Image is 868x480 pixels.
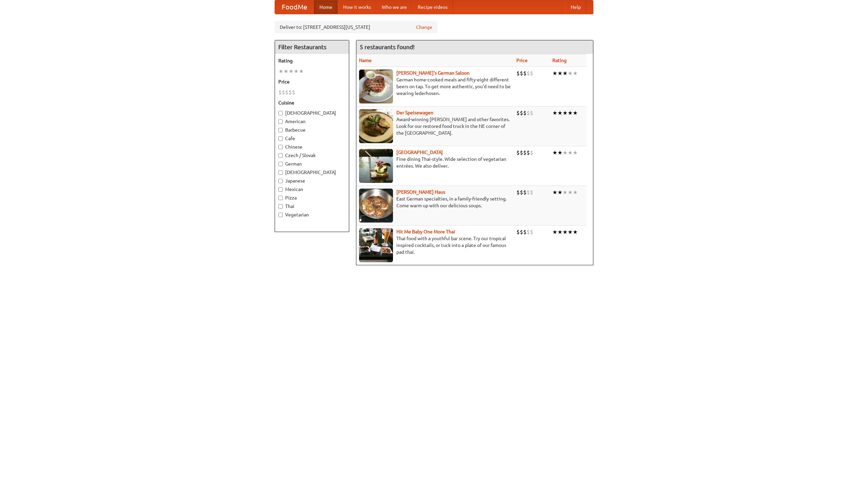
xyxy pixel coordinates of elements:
input: Japanese [278,179,283,183]
li: ★ [552,189,557,196]
li: ★ [573,189,578,196]
li: $ [530,70,533,77]
input: Czech / Slovak [278,153,283,158]
li: $ [289,89,292,96]
label: Pizza [278,194,346,201]
label: Czech / Slovak [278,152,346,159]
input: [DEMOGRAPHIC_DATA] [278,170,283,175]
a: Home [314,0,338,14]
li: ★ [283,68,289,75]
a: Price [516,58,528,63]
label: American [278,118,346,125]
label: Thai [278,203,346,210]
img: babythai.jpg [359,228,393,262]
a: [GEOGRAPHIC_DATA] [396,150,443,155]
li: $ [278,89,282,96]
a: [PERSON_NAME] Haus [396,189,445,195]
li: ★ [568,228,573,236]
input: Cafe [278,136,283,141]
a: Change [416,24,432,31]
li: $ [527,228,530,236]
label: Japanese [278,177,346,184]
p: Award-winning [PERSON_NAME] and other favorites. Look for our restored food truck in the NE corne... [359,116,511,136]
label: Chinese [278,143,346,150]
li: ★ [557,149,563,156]
li: $ [527,70,530,77]
input: Barbecue [278,128,283,132]
li: ★ [573,149,578,156]
li: ★ [552,70,557,77]
a: Name [359,58,372,63]
h4: Filter Restaurants [275,40,349,54]
li: ★ [568,70,573,77]
li: $ [523,189,527,196]
li: ★ [563,70,568,77]
li: ★ [563,189,568,196]
p: Fine dining Thai-style. Wide selection of vegetarian entrées. We also deliver. [359,156,511,169]
p: Thai food with a youthful bar scene. Try our tropical inspired cocktails, or tuck into a plate of... [359,235,511,255]
li: ★ [299,68,304,75]
a: [PERSON_NAME]'s German Saloon [396,70,470,76]
li: $ [516,149,520,156]
ng-pluralize: 5 restaurants found! [360,44,415,50]
li: $ [520,109,523,117]
input: German [278,162,283,166]
div: Deliver to: [STREET_ADDRESS][US_STATE] [275,21,437,33]
li: ★ [568,149,573,156]
li: $ [523,109,527,117]
li: ★ [289,68,294,75]
li: $ [523,70,527,77]
li: ★ [563,109,568,117]
li: ★ [552,109,557,117]
li: $ [520,70,523,77]
li: $ [523,149,527,156]
li: $ [516,189,520,196]
li: ★ [563,228,568,236]
li: ★ [557,189,563,196]
li: $ [527,109,530,117]
label: Mexican [278,186,346,193]
li: ★ [552,228,557,236]
li: $ [516,109,520,117]
p: German home-cooked meals and fifty-eight different beers on tap. To get more authentic, you'd nee... [359,76,511,97]
p: East German specialties, in a family-friendly setting. Come warm up with our delicious soups. [359,195,511,209]
input: Mexican [278,187,283,192]
li: $ [520,189,523,196]
label: German [278,160,346,167]
li: ★ [563,149,568,156]
li: $ [285,89,289,96]
label: Cafe [278,135,346,142]
li: $ [516,228,520,236]
input: [DEMOGRAPHIC_DATA] [278,111,283,115]
li: $ [530,109,533,117]
li: $ [530,189,533,196]
li: ★ [557,70,563,77]
img: satay.jpg [359,149,393,183]
input: American [278,119,283,124]
a: Help [565,0,586,14]
label: [DEMOGRAPHIC_DATA] [278,110,346,116]
li: ★ [573,228,578,236]
li: ★ [557,109,563,117]
li: $ [282,89,285,96]
li: $ [516,70,520,77]
img: kohlhaus.jpg [359,189,393,223]
li: $ [523,228,527,236]
a: Der Speisewagen [396,110,433,115]
h5: Rating [278,57,346,64]
li: ★ [294,68,299,75]
li: $ [520,149,523,156]
li: ★ [568,109,573,117]
a: How it works [338,0,376,14]
li: $ [530,228,533,236]
li: $ [520,228,523,236]
label: Barbecue [278,127,346,133]
label: [DEMOGRAPHIC_DATA] [278,169,346,176]
a: Hit Me Baby One More Thai [396,229,455,234]
h5: Price [278,78,346,85]
a: FoodMe [275,0,314,14]
a: Recipe videos [412,0,453,14]
li: ★ [573,109,578,117]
